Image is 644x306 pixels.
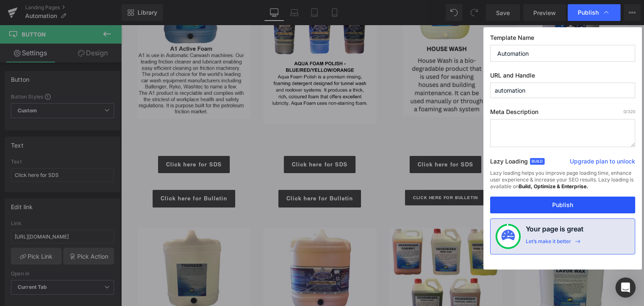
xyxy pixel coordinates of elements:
a: Click here for SDS [37,131,109,148]
a: Click here for SDS [288,131,360,148]
a: Click here for SDS [163,131,234,148]
span: /320 [623,109,635,114]
span: Click here for SDS [422,136,478,143]
img: onboarding-status.svg [501,230,515,243]
h4: Your page is great [526,224,584,238]
a: Upgrade plan to unlock [570,157,635,169]
span: 0 [623,109,626,114]
a: Click here for SDS [414,131,486,148]
button: Publish [490,197,635,213]
span: Click here for Bulletin [292,170,357,175]
a: Click here for Bulletin [157,165,240,182]
strong: Build, Optimize & Enterprise. [519,183,588,189]
span: Build [530,158,545,165]
label: Lazy Loading [490,156,528,170]
div: Lazy loading helps you improve page loading time, enhance user experience & increase your SEO res... [490,170,635,197]
span: Click here for Bulletin [165,170,232,176]
label: URL and Handle [490,72,635,83]
label: Template Name [490,34,635,45]
label: Meta Description [490,108,635,119]
span: Click here for SDS [171,136,226,143]
div: Open Intercom Messenger [615,277,636,298]
span: Click here for Bulletin [39,170,106,176]
span: Click here for SDS [45,136,101,143]
a: Click here for Bulletin [31,165,114,182]
div: Let’s make it better [526,238,571,249]
span: Publish [578,9,599,16]
span: Click here for SDS [296,135,352,144]
a: Click here for Bulletin [284,165,365,180]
